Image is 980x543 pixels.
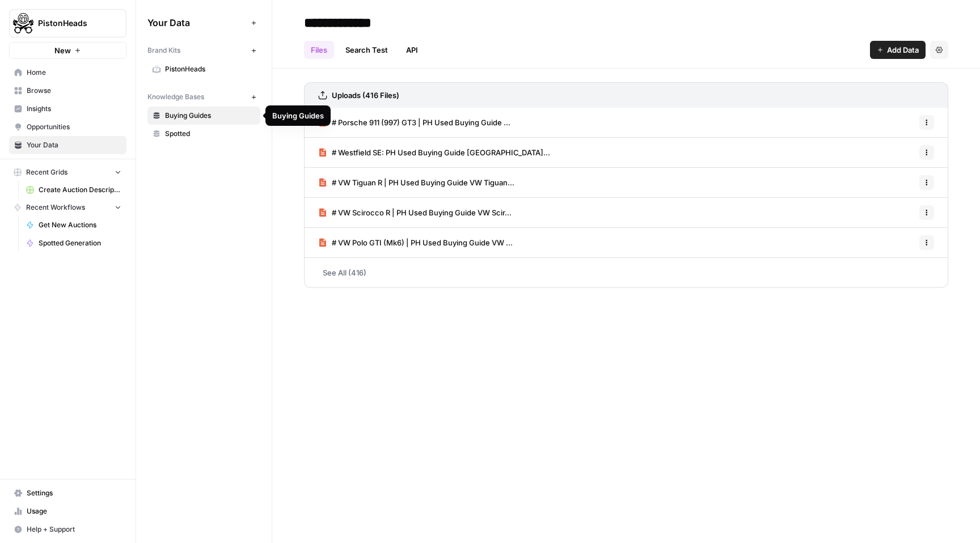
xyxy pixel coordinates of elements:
[27,488,121,498] span: Settings
[147,107,260,125] a: Buying Guides
[339,41,395,59] a: Search Test
[147,60,260,78] a: PistonHeads
[9,100,126,118] a: Insights
[9,82,126,100] a: Browse
[399,41,425,59] a: API
[9,63,126,82] a: Home
[870,41,926,59] button: Add Data
[9,118,126,136] a: Opportunities
[39,238,121,248] span: Spotted Generation
[27,104,121,114] span: Insights
[38,18,107,29] span: PistonHeads
[9,199,126,216] button: Recent Workflows
[26,202,85,213] span: Recent Workflows
[318,168,514,197] a: # VW Tiguan R | PH Used Buying Guide VW Tiguan...
[318,108,510,137] a: # Porsche 911 (997) GT3 | PH Used Buying Guide ...
[39,185,121,195] span: Create Auction Descriptions
[332,147,550,158] span: # Westfield SE: PH Used Buying Guide [GEOGRAPHIC_DATA]...
[27,524,121,534] span: Help + Support
[147,45,180,56] span: Brand Kits
[304,258,948,287] a: See All (416)
[9,9,126,37] button: Workspace: PistonHeads
[332,117,510,128] span: # Porsche 911 (997) GT3 | PH Used Buying Guide ...
[332,237,513,248] span: # VW Polo GTI (Mk6) | PH Used Buying Guide VW ...
[9,164,126,181] button: Recent Grids
[9,520,126,538] button: Help + Support
[21,216,126,234] a: Get New Auctions
[21,181,126,199] a: Create Auction Descriptions
[13,13,33,33] img: PistonHeads Logo
[27,67,121,78] span: Home
[332,177,514,188] span: # VW Tiguan R | PH Used Buying Guide VW Tiguan...
[9,484,126,502] a: Settings
[332,90,399,101] h3: Uploads (416 Files)
[27,140,121,150] span: Your Data
[39,220,121,230] span: Get New Auctions
[318,198,512,227] a: # VW Scirocco R | PH Used Buying Guide VW Scir...
[21,234,126,252] a: Spotted Generation
[9,502,126,520] a: Usage
[27,506,121,516] span: Usage
[147,125,260,143] a: Spotted
[147,16,247,29] span: Your Data
[318,83,399,108] a: Uploads (416 Files)
[887,44,919,56] span: Add Data
[318,138,550,167] a: # Westfield SE: PH Used Buying Guide [GEOGRAPHIC_DATA]...
[9,42,126,59] button: New
[165,129,255,139] span: Spotted
[26,167,67,177] span: Recent Grids
[27,86,121,96] span: Browse
[9,136,126,154] a: Your Data
[27,122,121,132] span: Opportunities
[318,228,513,257] a: # VW Polo GTI (Mk6) | PH Used Buying Guide VW ...
[332,207,512,218] span: # VW Scirocco R | PH Used Buying Guide VW Scir...
[54,45,71,56] span: New
[304,41,334,59] a: Files
[147,92,204,102] span: Knowledge Bases
[165,111,255,121] span: Buying Guides
[165,64,255,74] span: PistonHeads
